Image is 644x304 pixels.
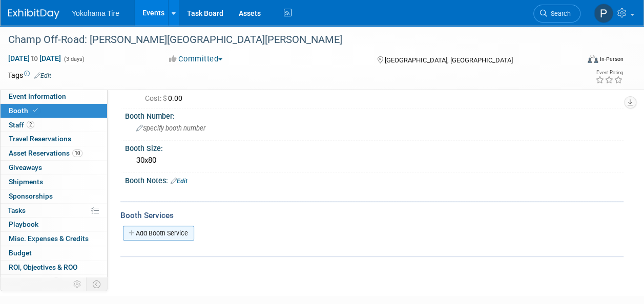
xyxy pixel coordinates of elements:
[547,10,571,17] span: Search
[52,277,60,285] span: 1
[1,175,107,189] a: Shipments
[33,107,38,113] i: Booth reservation complete
[8,54,61,63] span: [DATE] [DATE]
[9,263,77,271] span: ROI, Objectives & ROO
[1,246,107,260] a: Budget
[136,124,205,132] span: Specify booth number
[9,234,89,243] span: Misc. Expenses & Credits
[533,5,580,23] a: Search
[595,70,623,75] div: Event Rating
[145,94,186,102] span: 0.00
[1,260,107,274] a: ROI, Objectives & ROO
[165,54,226,64] button: Committed
[125,173,624,186] div: Booth Notes:
[9,149,82,157] span: Asset Reservations
[599,55,624,63] div: In-Person
[171,178,188,185] a: Edit
[9,135,71,143] span: Travel Reservations
[1,218,107,231] a: Playbook
[63,56,85,62] span: (3 days)
[125,141,624,154] div: Booth Size:
[385,56,513,64] span: [GEOGRAPHIC_DATA], [GEOGRAPHIC_DATA]
[30,54,39,62] span: to
[72,149,82,157] span: 10
[72,9,119,17] span: Yokohama Tire
[1,118,107,132] a: Staff2
[69,277,87,291] td: Personalize Event Tab Strip
[123,226,194,241] a: Add Booth Service
[594,4,613,23] img: Paris Hull
[9,121,34,129] span: Staff
[9,192,53,200] span: Sponsorships
[125,108,624,121] div: Booth Number:
[9,277,60,286] span: Attachments
[1,104,107,118] a: Booth
[9,249,32,257] span: Budget
[1,232,107,246] a: Misc. Expenses & Credits
[5,31,571,49] div: Champ Off-Road: [PERSON_NAME][GEOGRAPHIC_DATA][PERSON_NAME]
[27,121,34,128] span: 2
[8,9,59,19] img: ExhibitDay
[9,106,40,115] span: Booth
[534,53,624,69] div: Event Format
[9,178,43,186] span: Shipments
[87,277,108,291] td: Toggle Event Tabs
[1,275,107,289] a: Attachments1
[8,206,26,214] span: Tasks
[145,94,168,102] span: Cost: $
[1,146,107,160] a: Asset Reservations10
[1,132,107,146] a: Travel Reservations
[588,55,598,63] img: Format-Inperson.png
[1,161,107,175] a: Giveaways
[1,189,107,203] a: Sponsorships
[120,210,624,221] div: Booth Services
[8,70,51,80] td: Tags
[1,204,107,218] a: Tasks
[1,90,107,103] a: Event Information
[133,153,616,168] div: 30x80
[9,92,66,100] span: Event Information
[9,220,38,228] span: Playbook
[9,163,42,171] span: Giveaways
[133,79,616,103] div: Reserved
[34,72,51,79] a: Edit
